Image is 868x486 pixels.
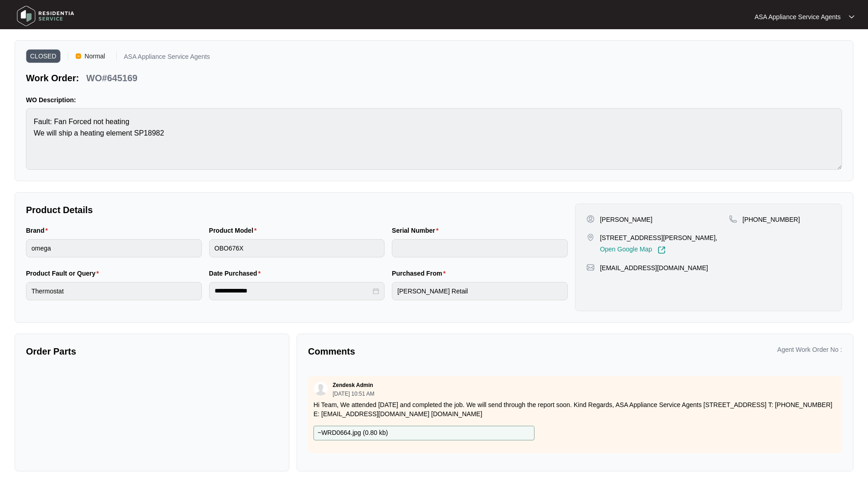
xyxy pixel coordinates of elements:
input: Purchased From [392,282,568,300]
p: ASA Appliance Service Agents [124,53,210,63]
img: map-pin [586,233,595,241]
span: CLOSED [26,49,61,63]
p: [DATE] 10:51 AM [333,391,375,397]
label: Date Purchased [209,269,264,278]
input: Brand [26,239,202,257]
p: Agent Work Order No : [777,345,842,354]
p: [PHONE_NUMBER] [743,215,800,224]
label: Product Fault or Query [26,269,103,278]
textarea: Fault: Fan Forced not heating We will ship a heating element SP18982 [26,108,842,170]
input: Date Purchased [215,286,371,296]
p: WO#645169 [86,72,137,84]
p: Zendesk Admin [333,381,373,389]
img: dropdown arrow [849,15,854,19]
img: user-pin [586,215,595,223]
img: Link-External [657,246,666,254]
a: Open Google Map [600,246,666,254]
input: Product Fault or Query [26,282,202,300]
input: Serial Number [392,239,568,257]
p: [STREET_ADDRESS][PERSON_NAME], [600,233,718,242]
input: Product Model [209,239,385,257]
label: Serial Number [392,226,442,235]
label: Purchased From [392,269,449,278]
p: ~WRD0664.jpg ( 0.80 kb ) [318,428,388,438]
label: Product Model [209,226,261,235]
img: user.svg [314,382,328,396]
span: Normal [81,49,109,63]
p: Product Details [26,204,568,216]
p: [EMAIL_ADDRESS][DOMAIN_NAME] [600,263,708,272]
img: map-pin [586,263,595,272]
label: Brand [26,226,51,235]
p: Comments [308,345,569,358]
img: Vercel Logo [76,53,81,59]
p: Work Order: [26,72,79,84]
img: map-pin [729,215,737,223]
p: Hi Team, We attended [DATE] and completed the job. We will send through the report soon. Kind Reg... [313,400,837,418]
p: WO Description: [26,95,842,105]
p: ASA Appliance Service Agents [755,12,841,21]
img: residentia service logo [14,2,77,30]
p: Order Parts [26,345,278,358]
p: [PERSON_NAME] [600,215,652,224]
